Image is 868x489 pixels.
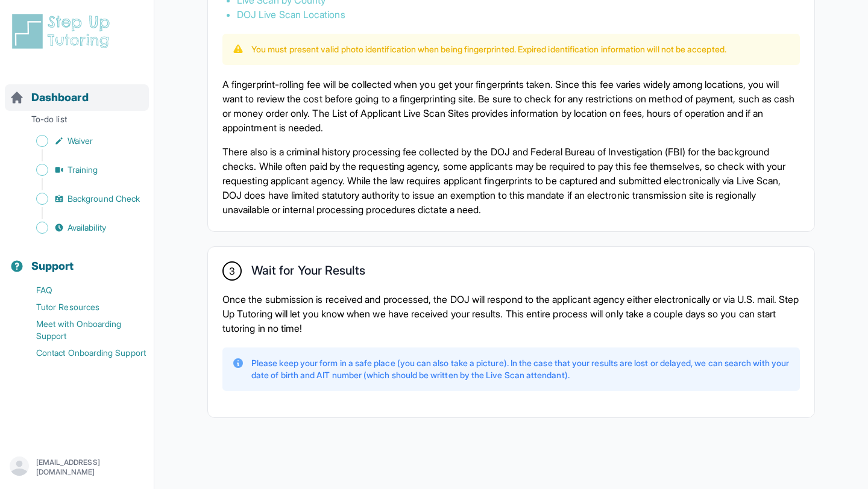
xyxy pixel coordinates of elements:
[251,357,790,381] p: Please keep your form in a safe place (you can also take a picture). In the case that your result...
[68,193,140,205] span: Background Check
[10,299,154,316] a: Tutor Resources
[10,12,117,51] img: logo
[5,70,149,111] button: Dashboard
[237,8,345,20] a: DOJ Live Scan Locations
[31,258,74,275] span: Support
[31,89,89,106] span: Dashboard
[68,164,98,176] span: Training
[251,263,365,282] h2: Wait for Your Results
[10,161,154,178] a: Training
[68,222,106,234] span: Availability
[10,190,154,207] a: Background Check
[10,219,154,236] a: Availability
[10,344,154,361] a: Contact Onboarding Support
[222,77,800,135] p: A fingerprint-rolling fee will be collected when you get your fingerprints taken. Since this fee ...
[222,292,800,335] p: Once the submission is received and processed, the DOJ will respond to the applicant agency eithe...
[10,89,89,106] a: Dashboard
[36,458,144,477] p: [EMAIL_ADDRESS][DOMAIN_NAME]
[5,238,149,279] button: Support
[251,43,726,55] p: You must present valid photo identification when being fingerprinted. Expired identification info...
[5,113,149,130] p: To-do list
[10,316,154,344] a: Meet with Onboarding Support
[229,264,235,278] span: 3
[10,282,154,299] a: FAQ
[10,456,144,478] button: [EMAIL_ADDRESS][DOMAIN_NAME]
[10,132,154,149] a: Waiver
[222,145,800,217] p: There also is a criminal history processing fee collected by the DOJ and Federal Bureau of Invest...
[68,135,93,147] span: Waiver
